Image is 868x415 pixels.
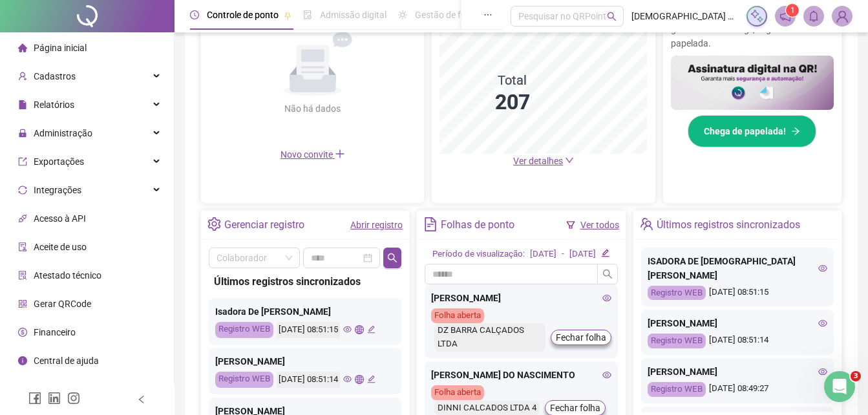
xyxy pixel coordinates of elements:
span: search [607,12,617,21]
div: - [562,248,564,261]
span: file [18,100,27,109]
span: user-add [18,72,27,81]
span: eye [818,367,827,376]
span: eye [818,264,827,273]
img: banner%2F02c71560-61a6-44d4-94b9-c8ab97240462.png [671,56,834,110]
span: eye [343,325,352,334]
span: Controle de ponto [207,10,279,20]
span: search [387,253,397,263]
span: home [18,43,27,52]
span: file-text [423,217,437,231]
span: [DEMOGRAPHIC_DATA] PRATA - DMZ ADMINISTRADORA [631,9,739,23]
span: linkedin [48,392,61,405]
span: Admissão digital [320,10,386,20]
div: Período de visualização: [432,248,525,261]
div: Registro WEB [648,382,706,397]
span: Central de ajuda [34,356,99,366]
div: Últimos registros sincronizados [214,273,396,290]
span: eye [343,375,352,383]
span: clock-circle [190,10,199,19]
span: 3 [851,371,861,381]
span: dollar [18,328,27,337]
span: api [18,214,27,223]
span: edit [601,249,609,257]
div: [PERSON_NAME] [431,291,611,305]
span: global [355,375,363,383]
span: Página inicial [34,43,87,53]
button: Chega de papelada! [688,115,816,147]
span: arrow-right [791,127,800,136]
div: [DATE] 08:49:27 [648,382,827,397]
img: sparkle-icon.fc2bf0ac1784a2077858766a79e2daf3.svg [750,9,764,23]
div: Folha aberta [431,308,484,323]
span: left [137,395,146,404]
span: info-circle [18,356,27,365]
span: audit [18,242,27,251]
div: Não há dados [253,101,372,116]
span: ellipsis [483,10,492,19]
span: Novo convite [281,149,345,160]
span: Exportações [34,156,84,167]
span: eye [818,319,827,328]
div: Gerenciar registro [224,214,304,236]
div: [PERSON_NAME] [648,365,827,379]
span: file-done [303,10,312,19]
span: global [355,325,363,334]
a: Ver detalhes down [513,156,574,166]
span: sync [18,186,27,195]
span: eye [602,370,611,379]
span: filter [566,220,575,229]
span: team [640,217,653,231]
span: qrcode [18,299,27,308]
div: Folhas de ponto [441,214,514,236]
div: [DATE] 08:51:15 [648,286,827,301]
div: DZ BARRA CALÇADOS LTDA [434,323,545,352]
a: Abrir registro [350,220,403,230]
span: Financeiro [34,327,76,337]
span: search [602,269,613,279]
span: edit [367,375,376,383]
span: solution [18,271,27,280]
div: [DATE] [569,248,596,261]
span: Ver detalhes [513,156,563,166]
span: Relatórios [34,100,74,110]
span: Aceite de uso [34,242,87,252]
span: down [565,156,574,165]
span: Cadastros [34,71,76,81]
div: Registro WEB [215,372,273,388]
iframe: Intercom live chat [824,371,855,402]
span: plus [335,149,345,159]
span: pushpin [284,12,291,19]
span: Acesso à API [34,213,86,224]
span: Atestado técnico [34,270,101,281]
span: Integrações [34,185,81,195]
div: Isadora De [PERSON_NAME] [215,304,395,319]
span: Gestão de férias [415,10,480,20]
div: [DATE] 08:51:14 [648,334,827,348]
div: [PERSON_NAME] [215,354,395,368]
span: instagram [67,392,80,405]
span: Chega de papelada! [704,124,786,138]
div: Registro WEB [648,286,706,301]
div: [PERSON_NAME] [648,316,827,330]
button: Fechar folha [551,330,611,345]
div: Folha aberta [431,385,484,400]
div: Registro WEB [215,322,273,338]
span: edit [367,325,376,334]
span: export [18,157,27,166]
span: bell [808,10,820,22]
span: Fechar folha [550,401,600,415]
span: lock [18,129,27,138]
div: Últimos registros sincronizados [657,214,800,236]
div: [DATE] 08:51:15 [277,322,340,338]
img: 92426 [832,6,852,26]
span: sun [398,10,407,19]
span: Administração [34,128,92,138]
sup: 1 [786,4,799,17]
span: Gerar QRCode [34,299,91,309]
span: eye [602,293,611,303]
div: ISADORA DE [DEMOGRAPHIC_DATA][PERSON_NAME] [648,254,827,282]
span: notification [779,10,791,22]
a: Ver todos [580,220,619,230]
span: Fechar folha [556,330,606,345]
